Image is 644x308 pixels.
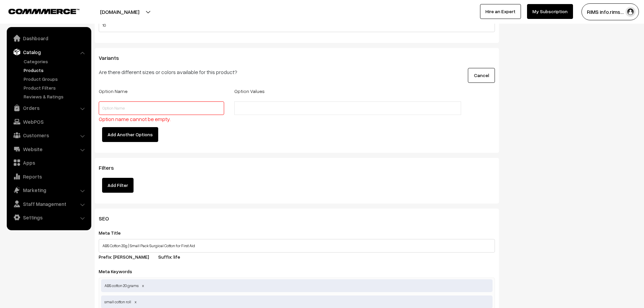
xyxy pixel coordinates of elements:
a: Reviews & Ratings [22,93,89,100]
input: Maximum Quantity [99,19,495,32]
span: Variants [99,54,127,61]
span: SEO [99,215,117,222]
img: COMMMERCE [8,9,79,14]
label: Option Name [99,88,127,95]
a: Marketing [8,184,89,196]
a: Apps [8,157,89,169]
a: Orders [8,102,89,114]
a: Hire an Expert [480,4,521,19]
span: ABS cotton 20 grams [101,279,493,292]
button: Add Filter [102,178,134,193]
label: Meta Keywords [99,268,140,275]
a: Product Filters [22,84,89,91]
a: Website [8,143,89,155]
a: My Subscription [527,4,573,19]
a: Staff Management [8,198,89,210]
a: Reports [8,170,89,183]
a: COMMMERCE [8,7,68,15]
label: Meta Title [99,229,129,236]
a: Catalog [8,46,89,58]
button: Add Another Options [102,127,158,142]
label: Option Values [234,88,265,95]
input: Option Name [99,101,224,115]
input: Meta Title [99,239,495,253]
span: Option name cannot be empty. [99,116,171,122]
p: Are there different sizes or colors available for this product? [99,68,360,76]
label: Prefix: [PERSON_NAME] [99,253,157,260]
a: Products [22,67,89,74]
button: RIMS info.rims… [581,3,639,20]
a: WebPOS [8,116,89,128]
img: user [625,7,636,17]
label: Suffix: life [158,253,188,260]
a: Settings [8,211,89,223]
a: Customers [8,129,89,141]
a: Product Groups [22,75,89,82]
a: Categories [22,58,89,65]
span: Filters [99,164,122,171]
button: [DOMAIN_NAME] [76,3,163,20]
a: Dashboard [8,32,89,44]
button: Cancel [468,68,495,83]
